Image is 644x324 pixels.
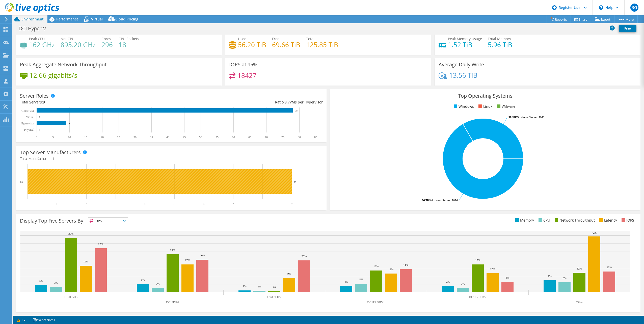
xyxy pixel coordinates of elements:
[171,99,323,105] div: Ratio: VMs per Hypervisor
[200,254,205,257] text: 20%
[56,202,58,206] text: 1
[267,295,281,299] text: CWOT-HV
[20,180,25,184] text: Dell
[156,282,160,285] text: 3%
[553,218,595,223] li: Network Throughput
[488,42,512,47] h4: 5.96 TiB
[52,136,54,139] text: 5
[20,150,81,155] h3: Top Server Manufacturers
[84,136,87,139] text: 15
[20,93,49,99] h3: Server Roles
[29,36,45,41] span: Peak CPU
[36,136,37,139] text: 0
[344,280,348,283] text: 4%
[306,42,338,47] h4: 125.85 TiB
[43,100,45,104] span: 9
[64,295,77,299] text: DC1HV03
[20,62,106,67] h3: Peak Aggregate Network Throughput
[571,15,591,23] a: Share
[262,202,263,206] text: 8
[216,136,219,139] text: 55
[98,242,103,246] text: 27%
[185,259,190,262] text: 17%
[516,115,545,119] tspan: Windows Server 2022
[367,301,385,304] text: DC1PRDHV1
[144,202,146,206] text: 4
[199,136,202,139] text: 50
[508,115,516,119] tspan: 33.3%
[287,272,291,275] text: 9%
[39,128,40,131] text: 0
[61,36,74,41] span: Net CPU
[359,278,363,281] text: 5%
[422,198,430,202] tspan: 66.7%
[68,232,73,235] text: 33%
[170,249,175,252] text: 23%
[115,17,138,21] span: Cloud Pricing
[314,136,317,139] text: 85
[490,267,495,271] text: 12%
[232,136,235,139] text: 60
[248,136,251,139] text: 65
[334,93,637,99] h3: Top Operating Systems
[86,202,87,206] text: 2
[52,156,54,161] span: 1
[16,26,54,31] h1: DC1Hyper-V
[20,99,171,105] div: Total Servers:
[388,268,393,271] text: 12%
[563,277,567,280] text: 6%
[598,218,617,223] li: Latency
[607,266,612,269] text: 13%
[88,218,128,224] span: IOPS
[273,285,276,288] text: 1%
[29,317,59,323] a: Project Notes
[547,15,571,23] a: Reports
[281,136,284,139] text: 75
[475,259,480,262] text: 17%
[101,36,111,41] span: Cores
[488,36,511,41] span: Total Memory
[39,279,43,282] text: 5%
[272,42,300,47] h4: 69.66 TiB
[91,17,103,21] span: Virtual
[469,295,486,299] text: DC1PRDHV2
[30,72,77,78] h4: 12.66 gigabits/s
[237,73,256,78] h4: 18427
[166,136,169,139] text: 40
[141,278,145,281] text: 5%
[306,36,314,41] span: Total
[506,276,509,279] text: 6%
[61,42,96,47] h4: 895.20 GHz
[21,109,34,113] text: Guest VM
[461,282,465,285] text: 3%
[265,136,268,139] text: 70
[452,104,474,109] li: Windows
[133,136,137,139] text: 30
[439,62,484,67] h3: Average Daily Write
[448,42,482,47] h4: 1.52 TiB
[302,255,307,258] text: 20%
[56,17,78,21] span: Performance
[577,267,582,270] text: 12%
[21,17,44,21] span: Environment
[449,72,477,78] h4: 13.56 TiB
[39,116,40,118] text: 0
[174,202,175,206] text: 5
[496,104,515,109] li: VMware
[548,275,552,278] text: 7%
[403,263,408,266] text: 14%
[576,301,583,304] text: Other
[101,136,104,139] text: 20
[295,110,298,112] text: 78
[294,180,296,183] text: 9
[232,202,234,206] text: 7
[183,136,186,139] text: 45
[24,128,34,131] text: Physical
[150,136,153,139] text: 35
[285,100,290,104] span: 8.7
[448,36,482,41] span: Peak Memory Usage
[620,218,634,223] li: IOPS
[477,104,492,109] li: Linux
[166,301,179,304] text: DC1HV02
[119,36,139,41] span: CPU Sockets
